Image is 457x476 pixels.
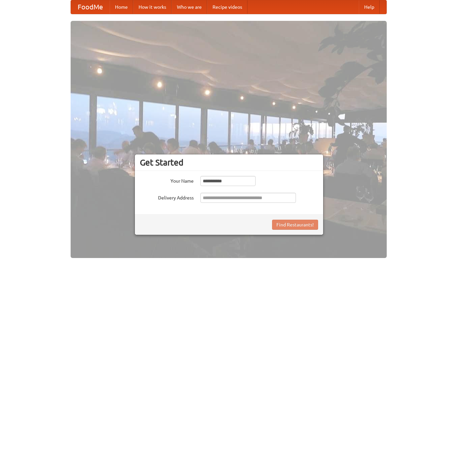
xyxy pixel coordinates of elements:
[71,0,110,14] a: FoodMe
[272,220,318,230] button: Find Restaurants!
[359,0,380,14] a: Help
[140,157,318,168] h3: Get Started
[133,0,172,14] a: How it works
[207,0,247,14] a: Recipe videos
[110,0,133,14] a: Home
[140,176,194,184] label: Your Name
[140,193,194,201] label: Delivery Address
[172,0,207,14] a: Who we are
